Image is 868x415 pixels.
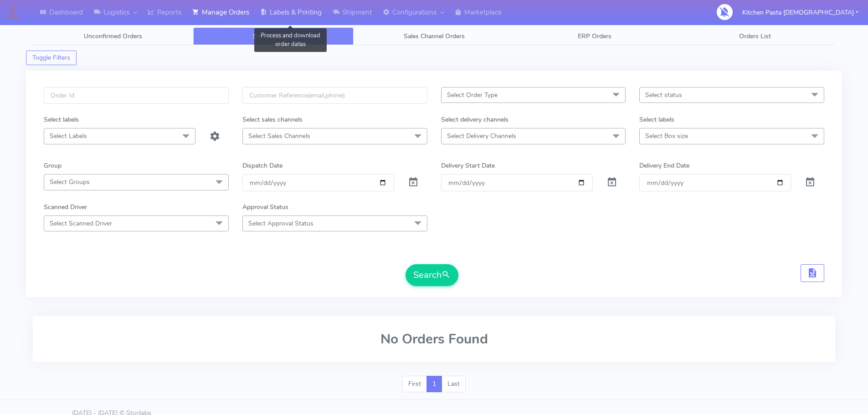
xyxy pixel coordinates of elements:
input: Customer Reference(email,phone) [242,87,427,104]
span: Select Approval Status [248,219,313,228]
span: Select Sales Channels [248,132,310,140]
span: Unconfirmed Orders [84,32,142,41]
button: Toggle Filters [26,51,77,65]
span: Select Box size [645,132,688,140]
button: Search [406,264,458,286]
label: Select labels [44,115,79,124]
label: Select labels [639,115,674,124]
label: Select sales channels [242,115,303,124]
span: Sales Channel Orders [404,32,465,41]
span: Select Scanned Driver [50,219,112,228]
button: Kitchen Pasta [DEMOGRAPHIC_DATA] [735,3,865,22]
span: Select status [645,91,682,99]
label: Group [44,161,62,170]
span: Select Labels [50,132,87,140]
label: Select delivery channels [441,115,508,124]
label: Scanned Driver [44,202,87,212]
span: ERP Orders [578,32,611,41]
label: Approval Status [242,202,288,212]
span: Orders List [739,32,771,41]
span: Select Order Type [447,91,498,99]
label: Dispatch Date [242,161,282,170]
label: Delivery Start Date [441,161,495,170]
a: 1 [426,376,442,392]
input: Order Id [44,87,229,104]
h2: No Orders Found [44,332,824,347]
span: Select Groups [50,178,90,186]
span: Search Orders [253,32,294,41]
span: Select Delivery Channels [447,132,516,140]
label: Delivery End Date [639,161,689,170]
ul: Tabs [33,27,835,45]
